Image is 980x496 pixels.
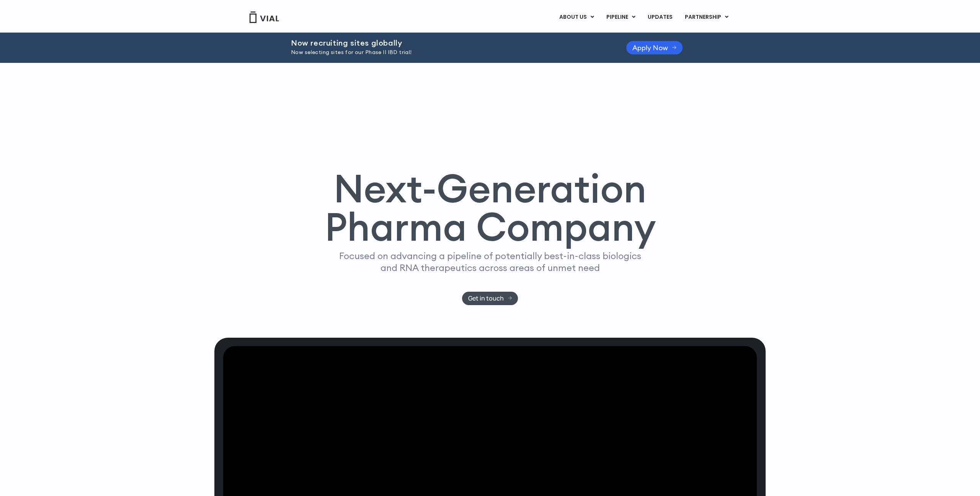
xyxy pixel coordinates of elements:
[291,39,607,47] h2: Now recruiting sites globally
[324,169,656,246] h1: Next-Generation Pharma Company
[462,292,518,305] a: Get in touch
[468,296,504,301] span: Get in touch
[600,11,641,24] a: PIPELINEMenu Toggle
[642,11,678,24] a: UPDATES
[626,41,683,54] a: Apply Now
[553,11,600,24] a: ABOUT USMenu Toggle
[679,11,735,24] a: PARTNERSHIPMenu Toggle
[336,250,644,274] p: Focused on advancing a pipeline of potentially best-in-class biologics and RNA therapeutics acros...
[632,45,668,51] span: Apply Now
[291,48,607,57] p: Now selecting sites for our Phase II IBD trial!
[249,11,279,23] img: Vial Logo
